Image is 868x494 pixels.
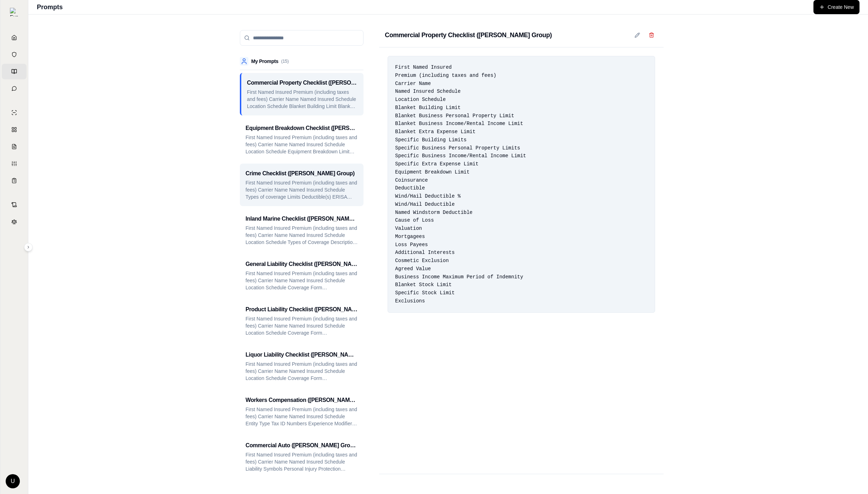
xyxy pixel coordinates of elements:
[385,30,552,40] h2: Commercial Property Checklist ([PERSON_NAME] Group)
[246,315,358,336] p: First Named Insured Premium (including taxes and fees) Carrier Name Named Insured Schedule Locati...
[246,260,358,268] h3: General Liability Checklist ([PERSON_NAME] Group)
[247,79,358,87] h3: Commercial Property Checklist ([PERSON_NAME] Group)
[251,58,278,65] h2: My Prompts
[388,56,655,313] div: First Named Insured Premium (including taxes and fees) Carrier Name Named Insured Schedule Locati...
[24,243,33,251] button: Expand sidebar
[246,441,358,450] h3: Commercial Auto ([PERSON_NAME] Group)
[246,305,358,314] h3: Product Liability Checklist ([PERSON_NAME] Group)
[246,179,358,200] p: First Named Insured Premium (including taxes and fees) Carrier Name Named Insured Schedule Types ...
[2,47,27,62] a: Documents Vault
[2,197,27,212] a: Contract Analysis
[246,169,355,178] h3: Crime Checklist ([PERSON_NAME] Group)
[246,396,358,404] h3: Workers Compensation ([PERSON_NAME] Group)
[246,134,358,155] p: First Named Insured Premium (including taxes and fees) Carrier Name Named Insured Schedule Locati...
[246,270,358,291] p: First Named Insured Premium (including taxes and fees) Carrier Name Named Insured Schedule Locati...
[2,64,27,79] a: Prompt Library
[2,30,27,45] a: Home
[246,406,358,427] p: First Named Insured Premium (including taxes and fees) Carrier Name Named Insured Schedule Entity...
[2,105,27,120] a: Single Policy
[2,173,27,188] a: Coverage Table
[645,29,658,41] button: Delete
[246,360,358,382] p: First Named Insured Premium (including taxes and fees) Carrier Name Named Insured Schedule Locati...
[281,58,289,64] span: ( 15 )
[7,5,21,19] button: Expand sidebar
[2,81,27,96] a: Chat
[2,122,27,137] a: Policy Comparisons
[37,2,63,12] h1: Prompts
[246,351,358,359] h3: Liquor Liability Checklist ([PERSON_NAME] Group)
[246,215,358,223] h3: Inland Marine Checklist ([PERSON_NAME] Group)
[6,474,20,488] div: U
[2,139,27,154] a: Claim Coverage
[246,225,358,246] p: First Named Insured Premium (including taxes and fees) Carrier Name Named Insured Schedule Locati...
[10,8,18,16] img: Expand sidebar
[2,156,27,171] a: Custom Report
[247,89,358,110] p: First Named Insured Premium (including taxes and fees) Carrier Name Named Insured Schedule Locati...
[246,124,358,132] h3: Equipment Breakdown Checklist ([PERSON_NAME] Group)
[246,451,358,472] p: First Named Insured Premium (including taxes and fees) Carrier Name Named Insured Schedule Liabil...
[2,214,27,229] a: Legal Search Engine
